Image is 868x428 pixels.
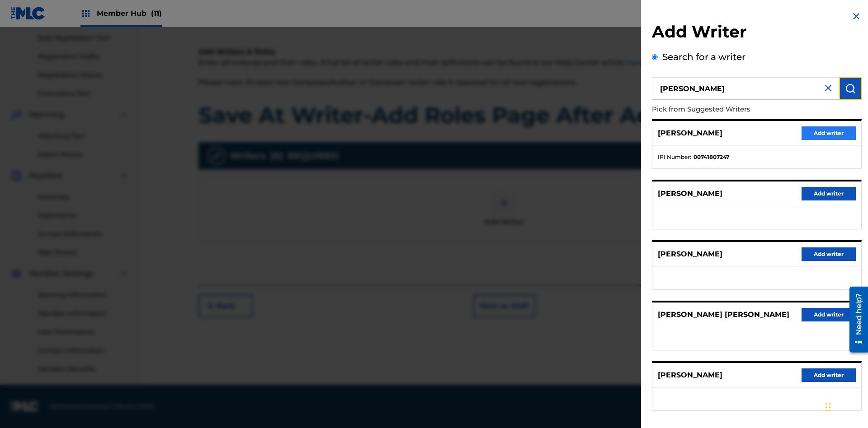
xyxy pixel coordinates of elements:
[652,77,839,100] input: Search writer's name or IPI Number
[658,188,722,199] p: [PERSON_NAME]
[97,8,162,19] span: Member Hub
[802,126,856,140] button: Add writer
[802,368,856,382] button: Add writer
[652,100,810,119] p: Pick from Suggested Writers
[658,249,722,260] p: [PERSON_NAME]
[658,128,722,139] p: [PERSON_NAME]
[823,385,868,428] iframe: Chat Widget
[658,309,789,320] p: [PERSON_NAME] [PERSON_NAME]
[845,83,856,94] img: Search Works
[11,7,46,20] img: MLC Logo
[658,153,691,161] span: IPI Number :
[826,394,831,421] div: Drag
[658,370,722,381] p: [PERSON_NAME]
[802,187,856,200] button: Add writer
[823,83,834,93] img: close
[80,8,91,19] img: Top Rightsholders
[802,247,856,261] button: Add writer
[662,51,745,62] label: Search for a writer
[693,153,729,161] strong: 00741807247
[151,9,162,18] span: (11)
[652,22,862,45] h2: Add Writer
[802,308,856,321] button: Add writer
[843,283,868,357] iframe: Resource Center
